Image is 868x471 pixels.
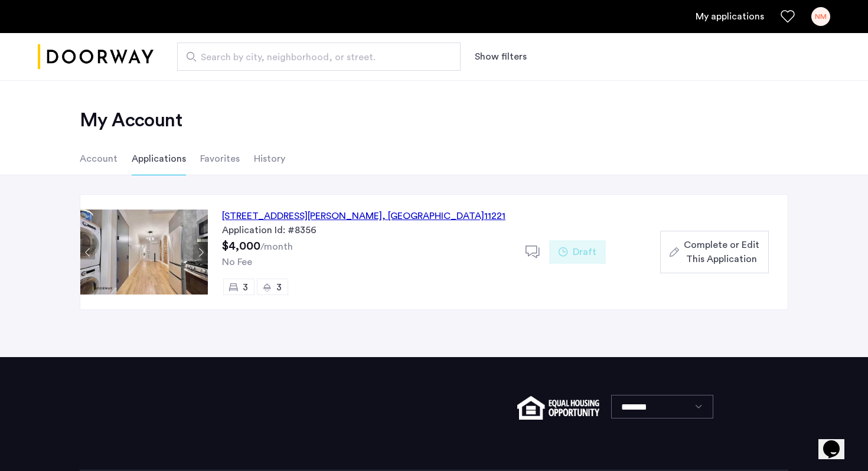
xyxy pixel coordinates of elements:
h2: My Account [80,109,788,132]
span: Draft [573,245,596,259]
div: [STREET_ADDRESS][PERSON_NAME] 11221 [222,209,505,223]
span: , [GEOGRAPHIC_DATA] [382,211,484,221]
span: 3 [276,283,282,292]
span: Complete or Edit This Application [684,238,759,266]
img: equal-housing.png [517,396,599,420]
button: Show or hide filters [475,50,527,64]
img: Apartment photo [80,210,208,295]
button: button [660,231,769,273]
span: $4,000 [222,240,260,252]
a: My application [696,9,764,24]
iframe: chat widget [818,424,856,459]
select: Language select [611,395,713,418]
li: Favorites [200,142,240,175]
button: Previous apartment [80,245,95,260]
img: logo [38,35,154,79]
a: Favorites [781,9,795,24]
li: History [254,142,285,175]
li: Account [80,142,118,175]
li: Applications [132,142,186,175]
span: 3 [243,283,248,292]
a: Cazamio logo [38,35,154,79]
span: No Fee [222,257,252,267]
sub: /month [260,242,293,251]
div: Application Id: #8356 [222,223,511,237]
input: Apartment Search [177,42,461,71]
span: Search by city, neighborhood, or street. [201,50,428,64]
button: Next apartment [193,245,208,260]
div: NM [811,7,830,26]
